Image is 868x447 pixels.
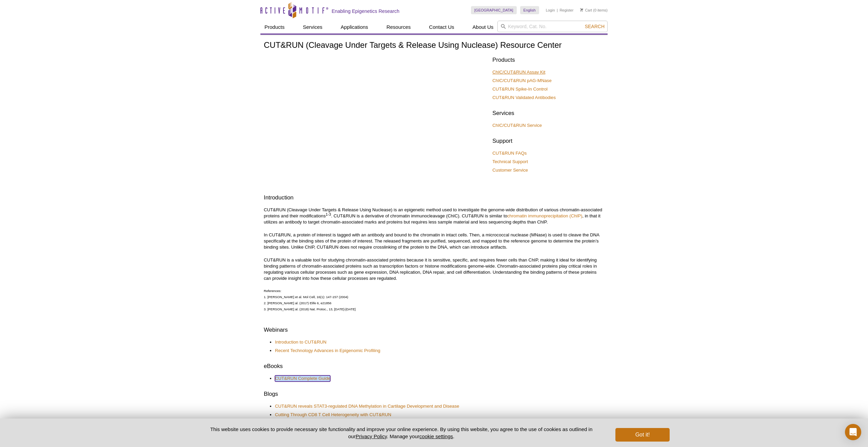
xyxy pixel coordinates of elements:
[557,6,558,14] li: |
[275,412,391,418] a: Cutting Through CD8 T Cell Heterogeneity with CUT&RUN
[332,8,399,14] h2: Enabling Epigenetics Research
[264,207,604,225] p: CUT&RUN (Cleavage Under Targets & Release Using Nuclease) is an epigenetic method used to investi...
[356,433,387,439] a: Privacy Policy
[275,375,330,382] a: CUT&RUN Complete Guide
[492,95,556,101] a: CUT&RUN Validated Antibodies
[264,55,487,180] iframe: [WEBINAR] Introduction to CUT&RUN - Brad Townsley
[264,326,604,334] h2: Webinars
[520,6,539,14] a: English
[845,424,861,440] div: Open Intercom Messenger
[492,159,528,165] a: Technical Support
[492,167,528,173] a: Customer Service
[275,403,459,409] a: CUT&RUN reveals STAT3-regulated DNA Methylation in Cartilage Development and Disease
[492,137,604,145] h2: Support
[299,21,327,34] a: Services
[264,232,604,250] p: In CUT&RUN, a protein of interest is tagged with an antibody and bound to the chromatin in intact...
[580,6,608,14] li: (0 items)
[580,8,583,12] img: Your Cart
[382,21,415,34] a: Resources
[264,390,604,398] h2: Blogs
[264,257,604,281] p: CUT&RUN is a valuable tool for studying chromatin-associated proteins because it is sensitive, sp...
[559,8,573,13] a: Register
[471,6,517,14] a: [GEOGRAPHIC_DATA]
[615,428,670,442] button: Got it!
[497,21,608,32] input: Keyword, Cat. No.
[425,21,458,34] a: Contact Us
[469,21,498,34] a: About Us
[492,122,542,129] a: ChIC/CUT&RUN Service
[264,288,604,312] p: References: 1. [PERSON_NAME] et al. Mol Cell, 16(1): 147-157 (2004) 2. [PERSON_NAME] al. (2017) E...
[492,150,527,156] a: CUT&RUN FAQs
[419,433,453,439] button: cookie settings
[492,109,604,117] h2: Services
[492,56,604,64] h2: Products
[585,24,605,29] span: Search
[264,194,604,202] h2: Introduction
[546,8,555,13] a: Login
[580,8,592,13] a: Cart
[275,339,327,345] a: Introduction to CUT&RUN
[264,362,604,370] h2: eBooks
[198,426,604,440] p: This website uses cookies to provide necessary site functionality and improve your online experie...
[326,212,331,216] sup: 1-3
[264,41,604,51] h1: CUT&RUN (Cleavage Under Targets & Release Using Nuclease) Resource Center
[260,21,289,34] a: Products
[492,69,545,75] a: ChIC/CUT&RUN Assay Kit
[507,213,582,218] a: chromatin immunoprecipitation (ChIP)
[492,78,551,84] a: ChIC/CUT&RUN pAG-MNase
[337,21,372,34] a: Applications
[583,23,607,30] button: Search
[492,86,548,92] a: CUT&RUN Spike-In Control
[275,348,380,354] a: Recent Technology Advances in Epigenomic Profiling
